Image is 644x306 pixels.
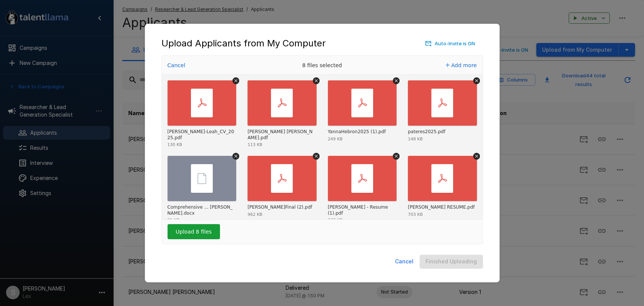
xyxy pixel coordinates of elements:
[392,255,417,269] button: Cancel
[408,212,423,217] div: 703 KB
[168,218,180,222] div: 21 KB
[473,77,480,84] button: Remove file
[328,218,343,222] div: 633 KB
[168,205,235,216] div: Comprehensive CV_Christian Lee Honorio.docx
[266,56,379,75] div: 8 files selected
[393,153,400,160] button: Remove file
[247,205,312,211] div: Mark Denzel H. Ductama Resume - Final (2).pdf
[408,205,475,211] div: RM PASIGNA RESUME.pdf
[424,38,477,49] button: Auto-Invite is ON
[393,77,400,84] button: Remove file
[247,143,262,147] div: 113 KB
[473,153,480,160] button: Remove file
[168,224,220,239] button: Upload 8 files
[247,129,315,141] div: CV - Marco Jay Soriano.pdf
[161,37,483,49] div: Upload Applicants from My Computer
[408,129,445,135] div: pateres2025.pdf
[328,137,343,141] div: 249 KB
[408,137,423,141] div: 148 KB
[232,153,239,160] button: Remove file
[328,205,395,216] div: Reyn Gomez - Resume (1).pdf
[313,153,320,160] button: Remove file
[451,62,477,68] span: Add more
[247,212,262,217] div: 962 KB
[232,77,239,84] button: Remove file
[328,129,386,135] div: YannaHebron2025 (1).pdf
[161,55,483,244] div: Uppy Dashboard
[313,77,320,84] button: Remove file
[168,143,182,147] div: 130 KB
[168,129,235,141] div: Pagaduan-Leah_CV_2025.pdf
[165,60,188,71] button: Cancel
[443,60,480,71] button: Add more files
